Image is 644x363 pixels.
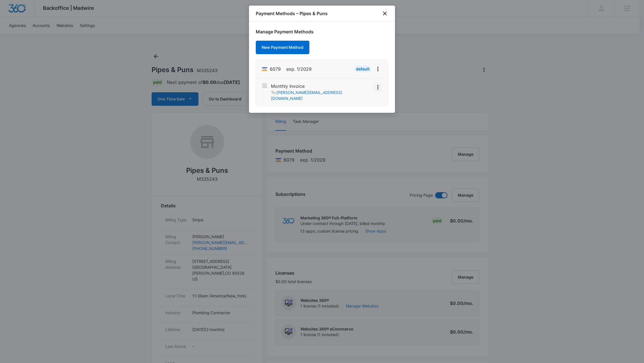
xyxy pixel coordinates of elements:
[271,83,371,89] p: Monthly Invoice
[374,83,382,92] button: View More
[286,66,312,72] span: exp. 1/2029
[270,66,281,72] span: Visa ending with
[256,28,388,35] h1: Manage Payment Methods
[354,66,371,72] div: Default
[373,65,382,73] button: View More
[256,41,309,54] button: New Payment Method
[271,89,371,101] p: To:
[271,90,342,101] a: [PERSON_NAME][EMAIL_ADDRESS][DOMAIN_NAME]
[382,10,388,17] button: close
[256,10,328,17] h1: Payment Methods – Pipes & Puns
